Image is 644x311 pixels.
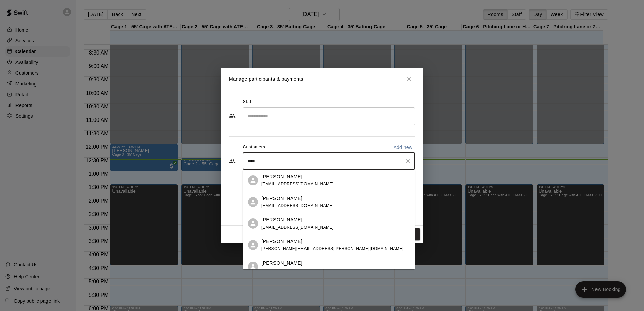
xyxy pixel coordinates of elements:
[243,107,415,125] div: Search staff
[248,240,258,250] div: Steven Hutchens
[261,268,334,273] span: [EMAIL_ADDRESS][DOMAIN_NAME]
[391,142,415,153] button: Add new
[261,246,404,251] span: [PERSON_NAME][EMAIL_ADDRESS][PERSON_NAME][DOMAIN_NAME]
[248,218,258,229] div: Steve Settle
[261,225,334,230] span: [EMAIL_ADDRESS][DOMAIN_NAME]
[243,142,265,153] span: Customers
[229,76,303,83] p: Manage participants & payments
[229,112,236,119] svg: Staff
[261,195,302,202] p: [PERSON_NAME]
[261,173,302,180] p: [PERSON_NAME]
[393,144,412,151] p: Add new
[261,182,334,186] span: [EMAIL_ADDRESS][DOMAIN_NAME]
[243,153,415,170] div: Start typing to search customers...
[261,260,302,267] p: [PERSON_NAME]
[403,73,415,85] button: Close
[243,97,253,107] span: Staff
[261,216,302,223] p: [PERSON_NAME]
[261,203,334,208] span: [EMAIL_ADDRESS][DOMAIN_NAME]
[248,175,258,185] div: Stevie Dunn
[248,262,258,272] div: Stevie Dunn
[403,157,413,166] button: Clear
[248,197,258,207] div: Steven Williams
[261,238,302,245] p: [PERSON_NAME]
[229,158,236,165] svg: Customers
